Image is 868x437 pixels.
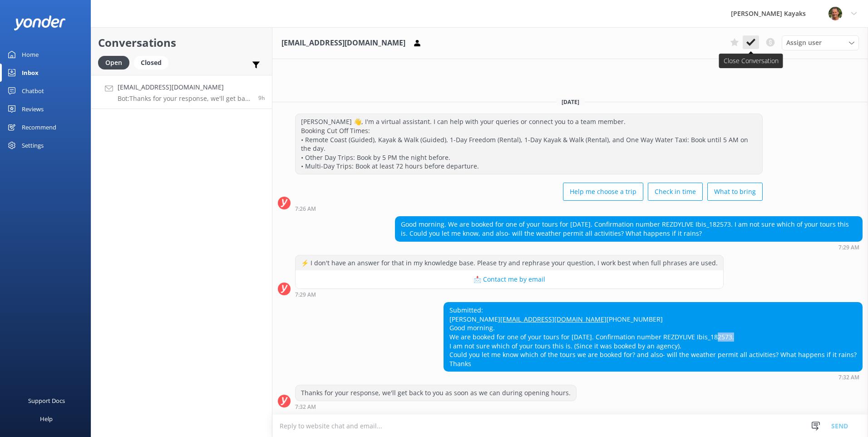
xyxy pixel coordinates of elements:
[556,98,585,106] span: [DATE]
[786,38,822,48] span: Assign user
[295,205,763,212] div: Sep 27 2025 07:26am (UTC +12:00) Pacific/Auckland
[98,56,129,70] div: Open
[134,56,168,70] div: Closed
[134,57,173,67] a: Closed
[395,244,863,250] div: Sep 27 2025 07:29am (UTC +12:00) Pacific/Auckland
[22,45,39,64] div: Home
[281,37,405,49] h3: [EMAIL_ADDRESS][DOMAIN_NAME]
[14,15,66,30] img: yonder-white-logo.png
[22,100,44,118] div: Reviews
[296,385,576,401] div: Thanks for your response, we'll get back to you as soon as we can during opening hours.
[118,82,252,92] h4: [EMAIL_ADDRESS][DOMAIN_NAME]
[295,404,316,410] strong: 7:32 AM
[295,291,724,298] div: Sep 27 2025 07:29am (UTC +12:00) Pacific/Auckland
[563,183,643,201] button: Help me choose a trip
[22,82,44,100] div: Chatbot
[444,303,862,371] div: Submitted: [PERSON_NAME] [PHONE_NUMBER] Good morning. We are booked for one of your tours for [DA...
[22,118,56,136] div: Recommend
[296,114,762,174] div: [PERSON_NAME] 👋, I'm a virtual assistant. I can help with your queries or connect you to a team m...
[91,75,272,109] a: [EMAIL_ADDRESS][DOMAIN_NAME]Bot:Thanks for your response, we'll get back to you as soon as we can...
[295,403,577,410] div: Sep 27 2025 07:32am (UTC +12:00) Pacific/Auckland
[444,374,863,380] div: Sep 27 2025 07:32am (UTC +12:00) Pacific/Auckland
[98,34,265,51] h2: Conversations
[829,7,842,20] img: 49-1662257987.jpg
[395,217,862,241] div: Good morning. We are booked for one of your tours for [DATE]. Confirmation number REZDYLIVE Ibis_...
[98,57,134,67] a: Open
[296,270,723,288] button: 📩 Contact me by email
[295,206,316,212] strong: 7:26 AM
[500,315,607,323] a: [EMAIL_ADDRESS][DOMAIN_NAME]
[838,375,859,380] strong: 7:32 AM
[28,392,65,410] div: Support Docs
[838,245,859,250] strong: 7:29 AM
[782,35,859,50] div: Assign User
[22,64,39,82] div: Inbox
[22,136,44,154] div: Settings
[648,183,703,201] button: Check in time
[40,410,53,428] div: Help
[295,292,316,298] strong: 7:29 AM
[707,183,763,201] button: What to bring
[258,94,265,102] span: Sep 27 2025 07:32am (UTC +12:00) Pacific/Auckland
[118,94,252,103] p: Bot: Thanks for your response, we'll get back to you as soon as we can during opening hours.
[296,255,723,271] div: ⚡ I don't have an answer for that in my knowledge base. Please try and rephrase your question, I ...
